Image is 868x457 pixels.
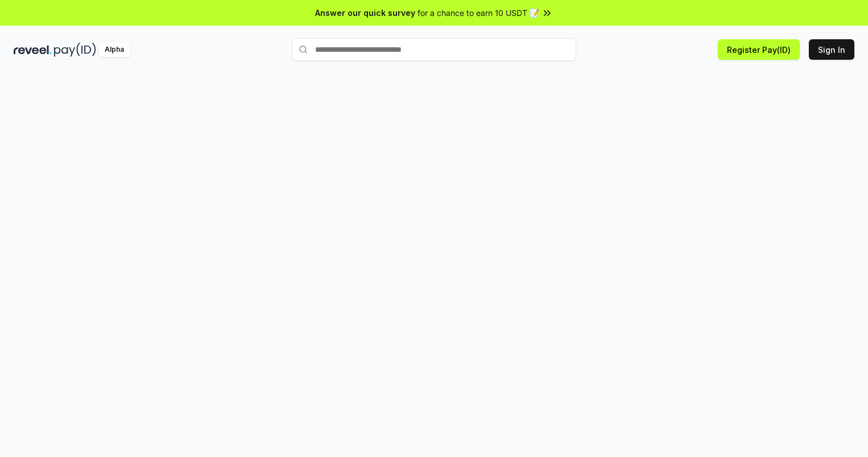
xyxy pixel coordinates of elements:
[14,43,52,57] img: reveel_dark
[315,7,415,19] span: Answer our quick survey
[54,43,96,57] img: pay_id
[809,39,854,60] button: Sign In
[418,7,539,19] span: for a chance to earn 10 USDT 📝
[98,43,130,57] div: Alpha
[718,39,800,60] button: Register Pay(ID)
